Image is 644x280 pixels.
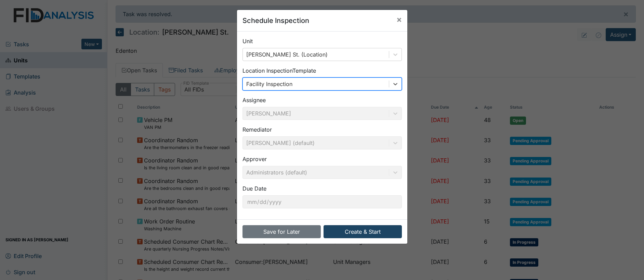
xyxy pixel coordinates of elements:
button: Close [391,10,407,29]
button: Create & Start [324,225,402,238]
span: × [396,14,402,24]
div: Facility Inspection [246,80,292,88]
label: Due Date [242,184,266,193]
label: Location Inspection Template [242,66,316,75]
button: Save for Later [242,225,321,238]
h5: Schedule Inspection [242,15,309,26]
label: Approver [242,155,267,163]
label: Assignee [242,96,266,104]
label: Unit [242,37,253,45]
label: Remediator [242,125,272,134]
div: [PERSON_NAME] St. (Location) [246,50,328,59]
